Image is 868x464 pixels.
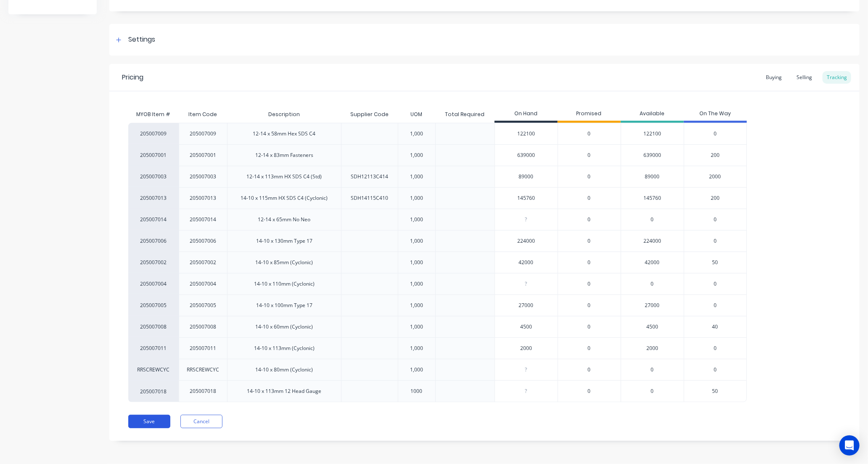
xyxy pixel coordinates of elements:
[351,194,388,202] div: SDH14115C410
[495,316,558,337] div: 4500
[344,104,395,125] div: Supplier Code
[255,151,313,159] div: 12-14 x 83mm Fasteners
[714,302,717,309] span: 0
[128,34,155,45] div: Settings
[495,273,558,294] div: ?
[404,104,429,125] div: UOM
[190,151,217,159] div: 205007001
[410,345,423,352] div: 1,000
[588,345,591,352] span: 0
[247,387,322,395] div: 14-10 x 113mm 12 Head Gauge
[621,273,684,294] div: 0
[621,359,684,380] div: 0
[190,216,217,223] div: 205007014
[256,302,312,309] div: 14-10 x 100mm Type 17
[410,302,423,309] div: 1,000
[495,381,558,402] div: ?
[714,130,717,138] span: 0
[714,280,717,288] span: 0
[410,323,423,331] div: 1,000
[190,323,217,331] div: 205007008
[190,173,217,180] div: 205007003
[621,337,684,359] div: 2000
[621,123,684,144] div: 122100
[410,259,423,266] div: 1,000
[621,252,684,273] div: 42000
[128,294,179,316] div: 205007005
[621,230,684,252] div: 224000
[621,106,684,123] div: Available
[190,130,217,138] div: 205007009
[588,216,591,223] span: 0
[621,209,684,230] div: 0
[128,415,170,428] button: Save
[351,173,388,180] div: SDH12113C414
[823,71,851,84] div: Tracking
[712,259,718,266] span: 50
[241,194,328,202] div: 14-10 x 115mm HX SDS C4 (Cyclonic)
[495,231,558,252] div: 224000
[410,130,423,138] div: 1,000
[410,366,423,374] div: 1,000
[190,237,217,245] div: 205007006
[588,237,591,245] span: 0
[258,216,311,223] div: 12-14 x 65mm No Neo
[190,387,217,395] div: 205007018
[762,71,786,84] div: Buying
[588,194,591,202] span: 0
[410,194,423,202] div: 1,000
[190,302,217,309] div: 205007005
[588,387,591,395] span: 0
[621,166,684,187] div: 89000
[253,130,316,138] div: 12-14 x 58mm Hex SDS C4
[128,380,179,402] div: 205007018
[187,366,220,374] div: RRSCREWCYC
[714,366,717,374] span: 0
[254,345,315,352] div: 14-10 x 113mm (Cyclonic)
[256,237,312,245] div: 14-10 x 130mm Type 17
[495,295,558,316] div: 27000
[712,387,718,395] span: 50
[495,209,558,230] div: ?
[128,209,179,230] div: 205007014
[410,237,423,245] div: 1,000
[684,106,747,123] div: On The Way
[839,435,860,456] div: Open Intercom Messenger
[438,104,491,125] div: Total Required
[621,187,684,209] div: 145760
[256,366,313,374] div: 14-10 x 80mm (Cyclonic)
[128,106,179,123] div: MYOB Item #
[588,280,591,288] span: 0
[621,380,684,402] div: 0
[190,280,217,288] div: 205007004
[709,173,721,180] span: 2000
[128,187,179,209] div: 205007013
[711,151,720,159] span: 200
[247,173,322,180] div: 12-14 x 113mm HX SDS C4 (Std)
[262,104,307,125] div: Description
[128,316,179,337] div: 205007008
[714,237,717,245] span: 0
[256,323,313,331] div: 14-10 x 60mm (Cyclonic)
[495,166,558,187] div: 89000
[558,106,621,123] div: Promised
[256,259,313,266] div: 14-10 x 85mm (Cyclonic)
[495,106,558,123] div: On Hand
[190,259,217,266] div: 205007002
[588,173,591,180] span: 0
[190,194,217,202] div: 205007013
[128,230,179,252] div: 205007006
[128,273,179,294] div: 205007004
[128,166,179,187] div: 205007003
[495,188,558,209] div: 145760
[122,72,143,82] div: Pricing
[621,294,684,316] div: 27000
[128,123,179,144] div: 205007009
[128,337,179,359] div: 205007011
[495,359,558,380] div: ?
[411,387,423,395] div: 1000
[128,252,179,273] div: 205007002
[621,316,684,337] div: 4500
[128,359,179,380] div: RRSCREWCYC
[588,259,591,266] span: 0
